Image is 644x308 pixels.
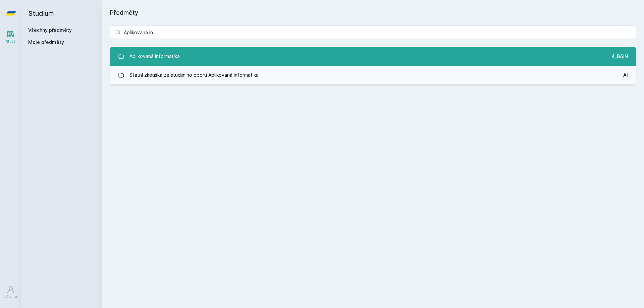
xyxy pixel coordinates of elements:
h1: Předměty [110,8,636,17]
div: 4_BAIN [611,53,628,60]
a: Všechny předměty [28,27,72,33]
div: Státní zkouška ze studijního oboru Aplikovaná informatika [129,68,259,82]
span: Moje předměty [28,39,64,46]
a: Study [1,27,20,47]
div: AI [623,72,628,78]
a: Aplikovaná informatika 4_BAIN [110,47,636,66]
div: Uživatel [4,294,18,299]
input: Název nebo ident předmětu… [110,25,636,39]
a: Uživatel [1,282,20,303]
a: Státní zkouška ze studijního oboru Aplikovaná informatika AI [110,66,636,84]
div: Aplikovaná informatika [129,50,180,63]
div: Study [6,39,16,44]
